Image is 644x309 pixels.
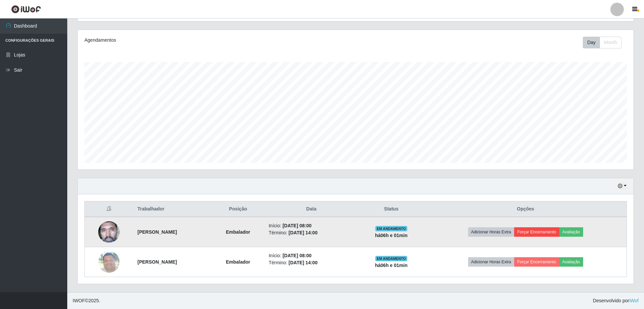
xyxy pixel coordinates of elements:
[375,233,408,238] strong: há 06 h e 01 min
[583,37,621,48] div: First group
[583,37,600,48] button: Day
[269,252,354,259] li: Início:
[375,263,408,268] strong: há 06 h e 01 min
[289,230,317,235] time: [DATE] 14:00
[514,227,559,237] button: Forçar Encerramento
[138,259,177,265] strong: [PERSON_NAME]
[269,229,354,236] li: Término:
[282,253,311,258] time: [DATE] 08:00
[514,257,559,267] button: Forçar Encerramento
[583,37,627,48] div: Toolbar with button groups
[282,223,311,228] time: [DATE] 08:00
[600,37,621,48] button: Month
[559,227,583,237] button: Avaliação
[226,259,250,265] strong: Embalador
[593,297,639,304] span: Desenvolvido por
[138,229,177,235] strong: [PERSON_NAME]
[269,259,354,266] li: Término:
[134,201,212,217] th: Trabalhador
[358,201,425,217] th: Status
[98,247,120,276] img: 1697490161329.jpeg
[289,260,317,265] time: [DATE] 14:00
[468,227,514,237] button: Adicionar Horas Extra
[11,5,41,13] img: CoreUI Logo
[212,201,265,217] th: Posição
[226,229,250,235] strong: Embalador
[73,297,100,304] span: © 2025 .
[424,201,627,217] th: Opções
[98,210,120,254] img: 1672757471679.jpeg
[269,222,354,229] li: Início:
[468,257,514,267] button: Adicionar Horas Extra
[265,201,358,217] th: Data
[73,298,85,303] span: IWOF
[375,226,407,231] span: EM ANDAMENTO
[84,37,305,44] div: Agendamentos
[559,257,583,267] button: Avaliação
[629,298,639,303] a: iWof
[375,256,407,261] span: EM ANDAMENTO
